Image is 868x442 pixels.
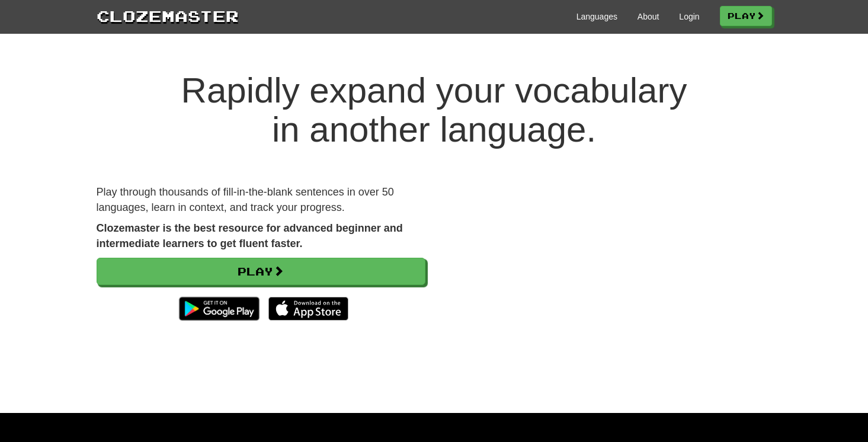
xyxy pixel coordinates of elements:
a: Play [720,6,772,26]
img: Download_on_the_App_Store_Badge_US-UK_135x40-25178aeef6eb6b83b96f5f2d004eda3bffbb37122de64afbaef7... [268,297,348,321]
a: Clozemaster [97,5,239,27]
p: Play through thousands of fill-in-the-blank sentences in over 50 languages, learn in context, and... [97,185,425,215]
a: Login [679,11,699,23]
a: Languages [576,11,617,23]
a: About [638,11,659,23]
strong: Clozemaster is the best resource for advanced beginner and intermediate learners to get fluent fa... [97,222,403,249]
a: Play [97,258,425,285]
img: Get it on Google Play [173,291,265,326]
